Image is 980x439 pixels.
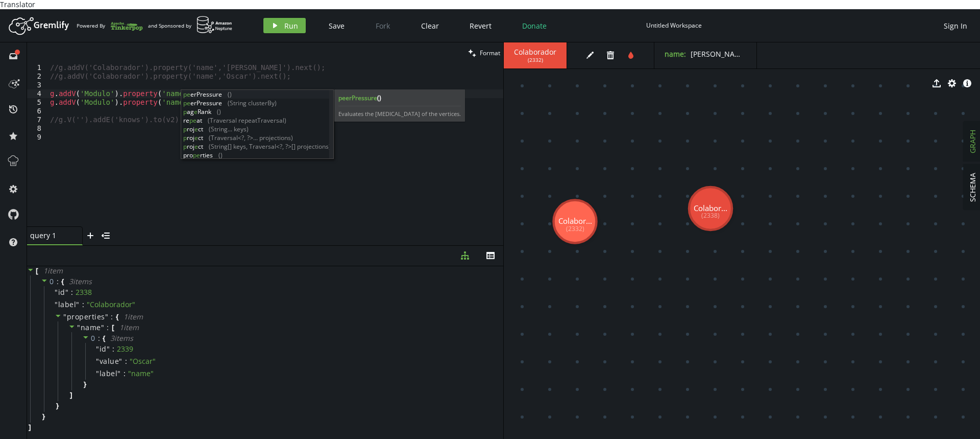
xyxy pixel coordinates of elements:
tspan: (2338) [701,211,720,220]
tspan: Colabor... [694,203,727,213]
span: label [100,369,118,378]
span: Save [329,21,345,31]
span: Sign In [944,21,967,31]
span: query 1 [30,231,71,240]
span: Revert [470,21,492,31]
tspan: Colabor... [558,216,592,226]
button: Save [321,18,352,33]
div: Powered By [77,17,143,35]
span: " Colaborador " [87,299,135,309]
span: 1 item [124,312,143,321]
span: : [112,344,114,354]
span: Format [480,49,500,57]
span: SCHEMA [968,173,977,202]
button: Clear [413,18,447,33]
span: [PERSON_NAME] [691,49,748,59]
span: " [63,312,67,321]
span: " [119,356,122,366]
span: name [81,322,101,332]
span: id [100,344,107,354]
button: Revert [462,18,499,33]
span: ] [27,423,31,432]
span: () [377,94,381,102]
span: " Oscar " [130,356,156,366]
span: " [105,312,109,321]
div: 4 [27,89,48,98]
span: " [101,322,105,332]
div: 2339 [117,344,133,354]
span: ] [68,390,72,400]
span: 3 item s [69,276,92,286]
span: Run [284,21,298,31]
div: 6 [27,107,48,115]
button: Fork [367,18,398,33]
span: Clear [421,21,439,31]
button: Format [465,42,503,63]
span: " name " [128,368,154,378]
span: { [61,277,64,286]
label: name : [665,49,686,59]
span: } [41,412,45,421]
span: : [125,357,127,366]
div: 2338 [76,288,92,297]
span: : [111,312,113,321]
span: { [116,312,118,321]
span: " [96,344,100,354]
div: Untitled Workspace [646,21,702,29]
span: " [55,299,58,309]
span: Fork [376,21,390,31]
button: Donate [514,18,554,33]
span: : [57,277,59,286]
img: AWS Neptune [197,16,233,34]
span: properties [67,312,105,321]
span: " [65,287,69,297]
button: Sign In [939,18,972,33]
span: label [58,300,77,309]
span: " [55,287,58,297]
span: } [82,380,86,389]
div: 8 [27,124,48,133]
tspan: (2332) [566,224,584,233]
div: Autocomplete suggestions [181,89,334,159]
div: 5 [27,98,48,107]
span: " [77,322,81,332]
span: 1 item [43,266,63,275]
span: 1 item [119,322,139,332]
div: 2 [27,72,48,81]
span: " [117,368,121,378]
span: " [96,368,100,378]
div: and Sponsored by [148,16,233,35]
span: Evaluates the [MEDICAL_DATA] of the vertices. [338,110,461,118]
span: } [55,401,59,410]
span: ( 2332 ) [528,57,543,63]
span: { [103,334,105,343]
span: Donate [522,21,547,31]
span: Colaborador [514,48,556,57]
span: id [58,288,65,297]
span: " [96,356,100,366]
span: 0 [91,333,95,343]
button: Run [263,18,306,33]
span: : [98,334,101,343]
div: 7 [27,115,48,124]
span: GRAPH [968,130,977,153]
b: peerPressure [338,94,461,102]
div: 3 [27,81,48,89]
span: : [107,323,109,332]
div: 1 [27,63,48,72]
span: [ [112,323,114,332]
span: 3 item s [110,333,133,343]
span: " [107,344,110,354]
div: 9 [27,133,48,142]
span: : [71,288,73,297]
span: [ [36,266,38,275]
span: value [100,357,119,366]
span: : [124,369,126,378]
span: 0 [50,276,54,286]
span: : [82,300,84,309]
span: " [76,299,80,309]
